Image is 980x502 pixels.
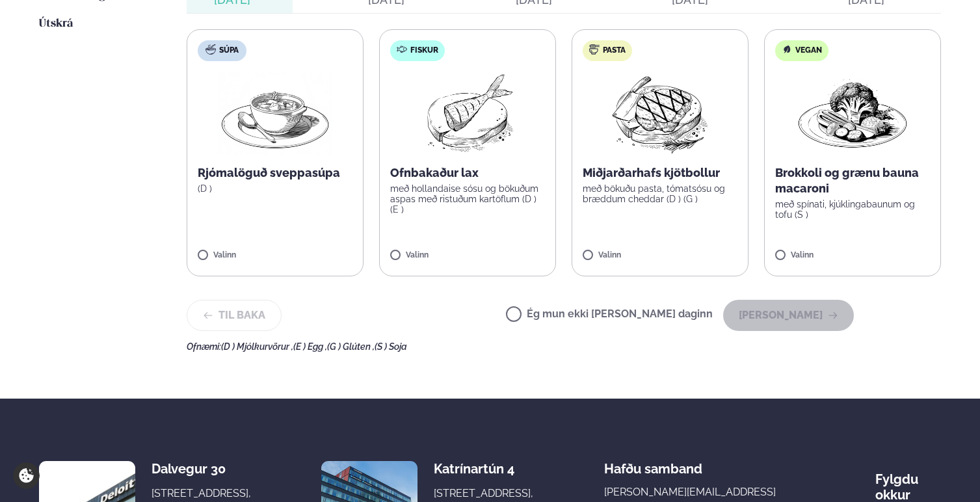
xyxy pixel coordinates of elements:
[152,461,255,477] div: Dalvegur 30
[775,165,930,196] p: Brokkoli og grænu bauna macaroni
[205,44,216,55] img: soup.svg
[390,165,545,181] p: Ofnbakaður lax
[221,341,293,352] span: (D ) Mjólkurvörur ,
[410,72,525,155] img: Fish.png
[198,165,352,181] p: Rjómalöguð sveppasúpa
[603,72,718,155] img: Beef-Meat.png
[583,183,737,204] p: með bökuðu pasta, tómatsósu og bræddum cheddar (D ) (G )
[293,341,327,352] span: (E ) Egg ,
[583,165,737,181] p: Miðjarðarhafs kjötbollur
[327,341,375,352] span: (G ) Glúten ,
[410,46,438,56] span: Fiskur
[13,462,40,489] a: Cookie settings
[39,16,73,32] a: Útskrá
[604,451,702,477] span: Hafðu samband
[775,199,930,220] p: með spínati, kjúklingabaunum og tofu (S )
[219,46,239,56] span: Súpa
[589,44,600,55] img: pasta.svg
[218,72,332,155] img: Soup.png
[390,183,545,215] p: með hollandaise sósu og bökuðum aspas með ristuðum kartöflum (D ) (E )
[795,46,822,56] span: Vegan
[187,341,941,352] div: Ofnæmi:
[434,461,537,477] div: Katrínartún 4
[723,300,854,331] button: [PERSON_NAME]
[187,300,282,331] button: Til baka
[375,341,407,352] span: (S ) Soja
[603,46,626,56] span: Pasta
[397,44,407,55] img: fish.svg
[198,183,352,194] p: (D )
[795,72,910,155] img: Vegan.png
[39,18,73,29] span: Útskrá
[782,44,792,55] img: Vegan.svg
